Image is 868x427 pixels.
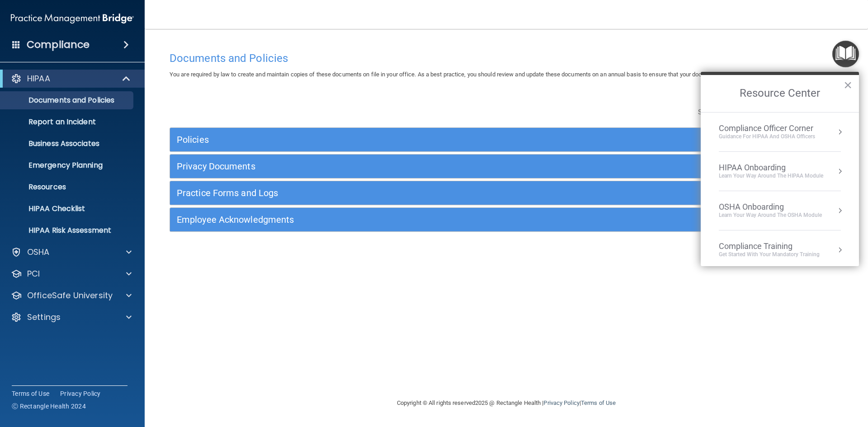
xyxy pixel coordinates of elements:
[27,268,40,279] p: PCI
[170,71,766,78] span: You are required by law to create and maintain copies of these documents on file in your office. ...
[11,290,132,301] a: OfficeSafe University
[543,399,579,406] a: Privacy Policy
[719,241,820,251] div: Compliance Training
[844,78,852,92] button: Close
[11,9,134,28] img: PMB logo
[12,389,49,398] a: Terms of Use
[701,72,859,266] div: Resource Center
[11,268,132,279] a: PCI
[11,247,132,258] a: OSHA
[170,52,843,64] h4: Documents and Policies
[27,312,61,323] p: Settings
[6,161,129,170] p: Emergency Planning
[719,163,823,173] div: HIPAA Onboarding
[701,75,859,112] h2: Resource Center
[719,123,815,133] div: Compliance Officer Corner
[27,73,50,84] p: HIPAA
[11,312,132,323] a: Settings
[719,172,823,180] div: Learn Your Way around the HIPAA module
[719,251,820,258] div: Get Started with your mandatory training
[12,402,86,411] span: Ⓒ Rectangle Health 2024
[719,133,815,141] div: Guidance for HIPAA and OSHA Officers
[177,159,836,174] a: Privacy Documents
[698,108,758,116] span: Search Documents:
[6,117,129,127] p: Report an Incident
[177,135,668,145] h5: Policies
[177,186,836,200] a: Practice Forms and Logs
[719,211,822,219] div: Learn your way around the OSHA module
[177,188,668,198] h5: Practice Forms and Logs
[6,204,129,213] p: HIPAA Checklist
[27,247,50,258] p: OSHA
[177,161,668,171] h5: Privacy Documents
[341,389,671,418] div: Copyright © All rights reserved 2025 @ Rectangle Health | |
[6,139,129,148] p: Business Associates
[832,41,859,67] button: Open Resource Center
[177,212,836,227] a: Employee Acknowledgments
[6,226,129,235] p: HIPAA Risk Assessment
[712,363,857,399] iframe: Drift Widget Chat Controller
[60,389,101,398] a: Privacy Policy
[6,96,129,105] p: Documents and Policies
[719,202,822,212] div: OSHA Onboarding
[27,38,90,51] h4: Compliance
[177,132,836,147] a: Policies
[177,215,668,225] h5: Employee Acknowledgments
[581,399,616,406] a: Terms of Use
[6,183,129,192] p: Resources
[27,290,113,301] p: OfficeSafe University
[11,73,131,84] a: HIPAA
